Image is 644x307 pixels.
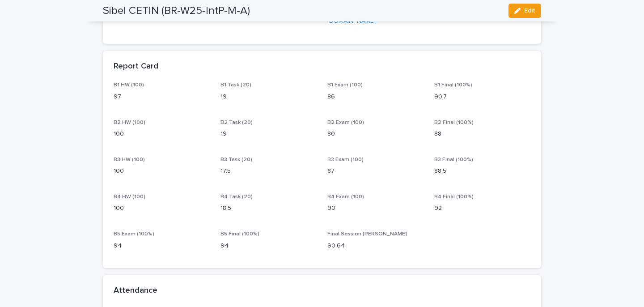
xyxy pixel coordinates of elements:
[434,157,473,162] span: B3 Final (100%)
[434,92,530,102] p: 90.7
[103,4,250,17] h2: Sibel CETIN (BR-W25-IntP-M-A)
[220,129,317,139] p: 19
[434,120,474,125] span: B2 Final (100%)
[220,231,259,237] span: B5 Final (100%)
[327,92,424,102] p: 86
[114,286,157,296] h2: Attendance
[327,166,424,176] p: 87
[220,92,317,102] p: 19
[327,231,407,237] span: Final Session [PERSON_NAME]
[327,204,424,213] p: 90
[114,129,210,139] p: 100
[434,194,474,200] span: B4 Final (100%)
[114,92,210,102] p: 97
[327,129,424,139] p: 80
[434,166,530,176] p: 88.5
[434,82,472,88] span: B1 Final (100%)
[327,9,382,24] a: [EMAIL_ADDRESS][DOMAIN_NAME]
[327,241,424,251] p: 90.64
[524,8,535,14] span: Edit
[220,157,252,162] span: B3 Task (20)
[220,82,251,88] span: B1 Task (20)
[114,166,210,176] p: 100
[434,204,530,213] p: 92
[114,120,145,125] span: B2 HW (100)
[434,129,530,139] p: 88
[114,194,145,200] span: B4 HW (100)
[220,120,253,125] span: B2 Task (20)
[327,120,364,125] span: B2 Exam (100)
[327,194,364,200] span: B4 Exam (100)
[114,62,158,72] h2: Report Card
[327,157,364,162] span: B3 Exam (100)
[220,166,317,176] p: 17.5
[114,241,210,251] p: 94
[508,4,541,18] button: Edit
[220,194,253,200] span: B4 Task (20)
[114,82,144,88] span: B1 HW (100)
[114,157,145,162] span: B3 HW (100)
[220,241,317,251] p: 94
[220,204,317,213] p: 18.5
[114,204,210,213] p: 100
[114,231,154,237] span: B5 Exam (100%)
[327,82,363,88] span: B1 Exam (100)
